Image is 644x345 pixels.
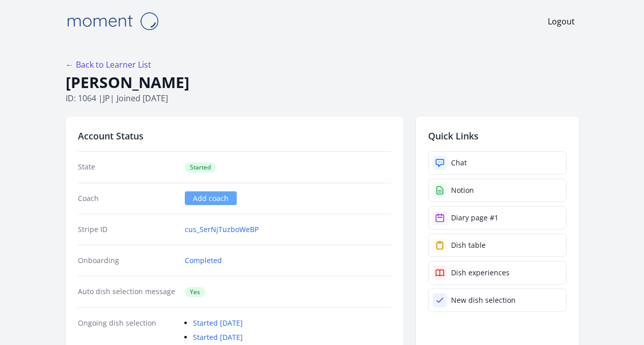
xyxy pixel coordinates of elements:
dt: State [78,162,177,172]
div: Dish experiences [451,268,510,278]
a: Add coach [185,191,237,205]
img: Moment [62,8,163,34]
a: Diary page #1 [428,206,567,229]
div: Notion [451,185,474,195]
a: Logout [548,15,575,27]
dt: Coach [78,193,177,204]
span: jp [103,93,110,104]
a: Dish experiences [428,261,567,284]
span: Started [185,162,216,172]
a: Notion [428,179,567,202]
a: cus_SerNjTuzboWeBP [185,224,259,235]
dt: Stripe ID [78,224,177,235]
p: ID: 1064 | | Joined [DATE] [66,92,579,104]
dt: Onboarding [78,255,177,266]
div: Chat [451,158,467,168]
a: New dish selection [428,289,567,312]
a: Completed [185,255,222,266]
dt: Auto dish selection message [78,286,177,297]
a: Started [DATE] [193,332,243,342]
a: ← Back to Learner List [66,59,151,70]
a: Started [DATE] [193,318,243,328]
span: Yes [185,287,205,297]
a: Chat [428,151,567,175]
a: Dish table [428,234,567,257]
h1: [PERSON_NAME] [66,73,579,92]
h2: Quick Links [428,129,567,143]
div: Diary page #1 [451,213,498,223]
div: New dish selection [451,295,516,305]
div: Dish table [451,240,486,250]
h2: Account Status [78,129,391,143]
